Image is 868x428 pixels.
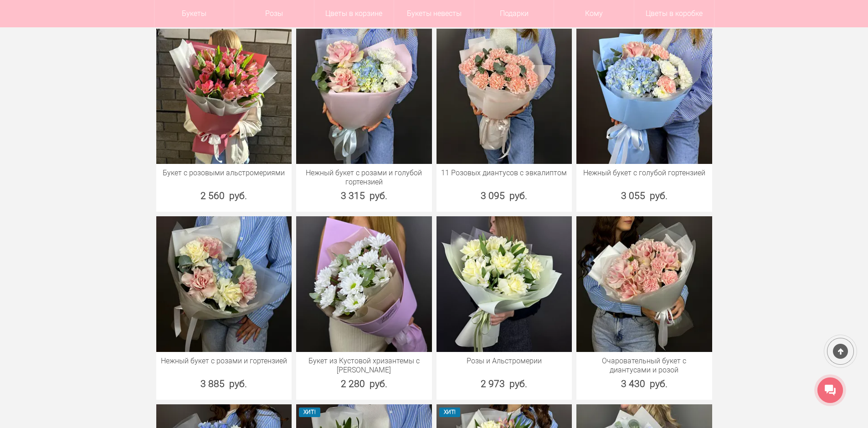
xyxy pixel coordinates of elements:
[441,357,568,366] a: Розы и Альстромерии
[296,189,432,203] div: 3 315 руб.
[156,189,292,203] div: 2 560 руб.
[296,216,432,352] img: Букет из Кустовой хризантемы с Зеленью
[441,168,568,178] a: 11 Розовых диантусов с эвкалиптом
[156,216,292,352] img: Нежный букет с розами и гортензией
[161,357,288,366] a: Нежный букет с розами и гортензией
[156,377,292,391] div: 3 885 руб.
[437,189,572,203] div: 3 095 руб.
[437,216,572,352] img: Розы и Альстромерии
[437,377,572,391] div: 2 973 руб.
[296,29,432,164] img: Нежный букет с розами и голубой гортензией
[439,408,461,417] span: ХИТ!
[576,216,712,352] img: Очаровательный букет с диантусами и розой
[576,377,712,391] div: 3 430 руб.
[581,357,708,375] a: Очаровательный букет с диантусами и розой
[301,168,427,187] a: Нежный букет с розами и голубой гортензией
[156,29,292,164] img: Букет с розовыми альстромериями
[161,168,288,178] a: Букет с розовыми альстромериями
[437,29,572,164] img: 11 Розовых диантусов с эвкалиптом
[299,408,320,417] span: ХИТ!
[576,29,712,164] img: Нежный букет с голубой гортензией
[301,357,427,375] a: Букет из Кустовой хризантемы с [PERSON_NAME]
[296,377,432,391] div: 2 280 руб.
[581,168,708,178] a: Нежный букет с голубой гортензией
[576,189,712,203] div: 3 055 руб.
